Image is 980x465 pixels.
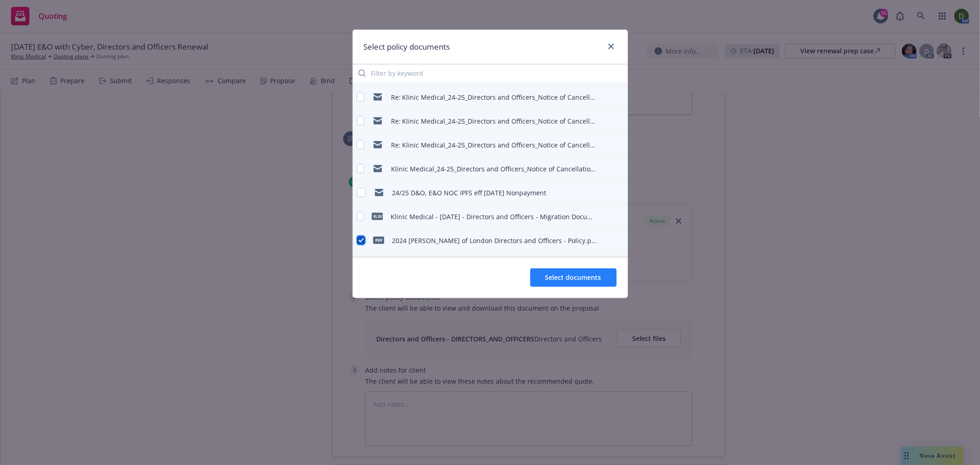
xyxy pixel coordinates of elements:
button: preview file [616,115,624,126]
button: download file [601,91,608,102]
button: preview file [616,187,624,198]
button: Select documents [530,268,617,287]
button: download file [601,211,608,222]
button: preview file [616,211,624,222]
button: preview file [616,139,624,150]
button: download file [601,139,608,150]
div: Re: Klinic Medical_24-25_Directors and Officers_Notice of Cancellation eff [DATE] [391,140,597,150]
button: preview file [616,163,624,174]
span: pdf [373,237,384,244]
input: Filter by keyword [353,64,628,82]
button: download file [601,115,608,126]
div: Klinic Medical - [DATE] - Directors and Officers - Migration Document Checklist.xlsx [391,212,597,221]
a: close [606,41,617,52]
div: Re: Klinic Medical_24-25_Directors and Officers_Notice of Cancellation eff [DATE] [391,92,597,102]
button: download file [601,163,608,174]
div: Klinic Medical_24-25_Directors and Officers_Notice of Cancellation eff [DATE] [391,164,597,174]
button: download file [601,235,608,246]
span: Select documents [545,273,601,282]
button: preview file [616,91,624,102]
button: download file [601,187,608,198]
div: 24/25 D&O, E&O NOC IPFS eff [DATE] Nonpayment [392,188,547,198]
div: Re: Klinic Medical_24-25_Directors and Officers_Notice of Cancellation eff [DATE] [391,116,597,126]
button: preview file [616,235,624,246]
div: 2024 [PERSON_NAME] of London Directors and Officers - Policy.pdf [392,236,597,245]
span: xlsx [372,213,383,220]
h1: Select policy documents [364,41,450,53]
